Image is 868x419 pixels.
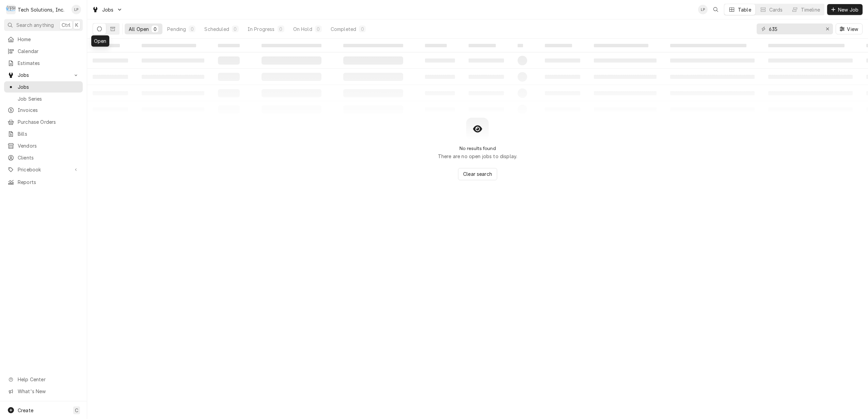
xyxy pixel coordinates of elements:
[4,140,83,151] a: Vendors
[4,152,83,163] a: Clients
[4,34,83,45] a: Home
[801,6,820,13] div: Timeline
[4,164,83,175] a: Go to Pricebook
[331,26,356,33] div: Completed
[4,81,83,93] a: Jobs
[279,26,283,33] div: 0
[425,44,447,47] span: ‌
[91,35,109,47] div: Open
[72,5,81,14] div: Lisa Paschal's Avatar
[218,44,240,47] span: ‌
[18,106,79,114] span: Invoices
[18,83,79,90] span: Jobs
[72,5,81,14] div: LP
[769,6,783,13] div: Cards
[670,44,746,47] span: ‌
[18,118,79,125] span: Purchase Orders
[698,5,708,14] div: LP
[18,95,79,102] span: Job Series
[458,168,497,180] button: Clear search
[18,130,79,137] span: Bills
[18,407,33,413] span: Create
[837,6,860,13] span: New Job
[769,23,820,34] input: Keyword search
[822,23,833,34] button: Erase input
[846,26,859,33] span: View
[518,44,523,47] span: ‌
[102,6,114,13] span: Jobs
[262,44,321,47] span: ‌
[469,44,496,47] span: ‌
[204,26,229,33] div: Scheduled
[316,26,320,33] div: 0
[438,153,517,160] p: There are no open jobs to display.
[18,179,79,186] span: Reports
[4,69,83,81] a: Go to Jobs
[167,26,186,33] div: Pending
[4,104,83,116] a: Invoices
[4,116,83,128] a: Purchase Orders
[142,44,196,47] span: ‌
[6,5,16,14] div: T
[18,388,79,395] span: What's New
[293,26,312,33] div: On Hold
[4,46,83,57] a: Calendar
[4,93,83,104] a: Job Series
[459,146,496,151] h2: No results found
[75,21,78,29] span: K
[594,44,648,47] span: ‌
[18,60,79,67] span: Estimates
[827,4,863,15] button: New Job
[87,39,868,118] table: All Open Jobs List Loading
[4,386,83,397] a: Go to What's New
[360,26,364,33] div: 0
[462,170,493,178] span: Clear search
[190,26,194,33] div: 0
[4,177,83,188] a: Reports
[343,44,403,47] span: ‌
[248,26,275,33] div: In Progress
[4,57,83,69] a: Estimates
[18,6,64,13] div: Tech Solutions, Inc.
[18,142,79,149] span: Vendors
[698,5,708,14] div: Lisa Paschal's Avatar
[18,71,69,79] span: Jobs
[16,21,54,29] span: Search anything
[129,26,149,33] div: All Open
[768,44,845,47] span: ‌
[18,48,79,55] span: Calendar
[738,6,751,13] div: Table
[4,374,83,385] a: Go to Help Center
[4,128,83,139] a: Bills
[89,4,125,15] a: Go to Jobs
[233,26,237,33] div: 0
[6,5,16,14] div: Tech Solutions, Inc.'s Avatar
[18,166,69,173] span: Pricebook
[153,26,157,33] div: 0
[18,376,79,383] span: Help Center
[836,23,863,34] button: View
[18,154,79,161] span: Clients
[62,21,70,29] span: Ctrl
[710,4,721,15] button: Open search
[4,19,83,31] button: Search anythingCtrlK
[18,36,79,43] span: Home
[75,407,78,414] span: C
[545,44,572,47] span: ‌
